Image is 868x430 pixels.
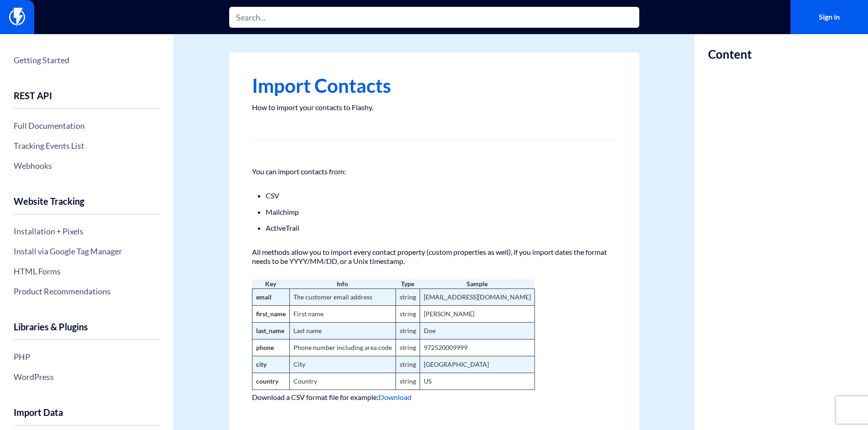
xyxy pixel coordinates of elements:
[289,356,395,373] td: City
[14,52,160,68] a: Getting Started
[14,91,160,109] h4: REST API
[14,369,160,384] a: WordPress
[14,283,160,299] a: Product Recommendations
[252,248,616,266] p: All methods allow you to import every contact property (custom properties as well), if you import...
[14,322,160,340] h4: Libraries & Plugins
[289,288,395,305] td: The customer email address
[14,263,160,279] a: HTML Forms
[708,48,752,61] h3: Content
[256,310,286,318] strong: first_name
[256,377,278,385] strong: country
[395,373,420,390] td: string
[265,280,276,288] strong: Key
[289,373,395,390] td: Country
[395,339,420,356] td: string
[266,206,603,218] li: Mailchimp
[467,280,488,288] strong: Sample
[252,390,616,405] p: Download a CSV format file for example:
[420,288,534,305] td: [EMAIL_ADDRESS][DOMAIN_NAME]
[229,7,639,28] input: Search...
[14,407,160,425] h4: Import Data
[289,339,395,356] td: Phone number including area code
[256,327,284,334] strong: last_name
[420,305,534,322] td: [PERSON_NAME]
[266,190,603,202] li: CSV
[395,288,420,305] td: string
[395,305,420,322] td: string
[420,356,534,373] td: [GEOGRAPHIC_DATA]
[14,158,160,173] a: Webhooks
[14,349,160,364] a: PHP
[252,103,616,112] p: How to import your contacts to Flashy.
[14,223,160,239] a: Installation + Pixels
[337,280,348,288] strong: Info
[252,167,616,176] p: You can import contacts from:
[14,138,160,153] a: Tracking Events List
[401,280,414,288] strong: Type
[256,360,267,368] strong: city
[395,356,420,373] td: string
[252,75,616,96] h1: Import Contacts
[420,339,534,356] td: 972520009999
[289,305,395,322] td: First name
[14,196,160,214] h4: Website Tracking
[395,322,420,339] td: string
[14,243,160,259] a: Install via Google Tag Manager
[420,322,534,339] td: Doe
[379,393,411,401] a: Download
[14,118,160,133] a: Full Documentation
[289,322,395,339] td: Last name
[256,344,274,351] strong: phone
[420,373,534,390] td: US
[266,222,603,234] li: ActiveTrail
[256,293,272,301] strong: email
